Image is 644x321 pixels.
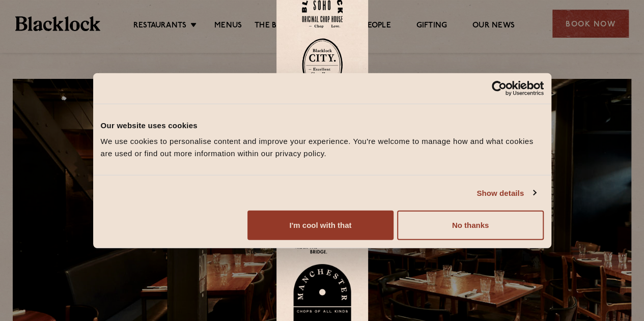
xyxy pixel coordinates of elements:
img: City-stamp-default.svg [302,38,343,92]
div: Our website uses cookies [101,119,544,131]
button: No thanks [397,211,543,240]
a: Usercentrics Cookiebot - opens in a new window [455,80,544,96]
button: I'm cool with that [247,211,394,240]
a: Show details [477,187,536,199]
div: We use cookies to personalise content and improve your experience. You're welcome to manage how a... [101,135,544,160]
